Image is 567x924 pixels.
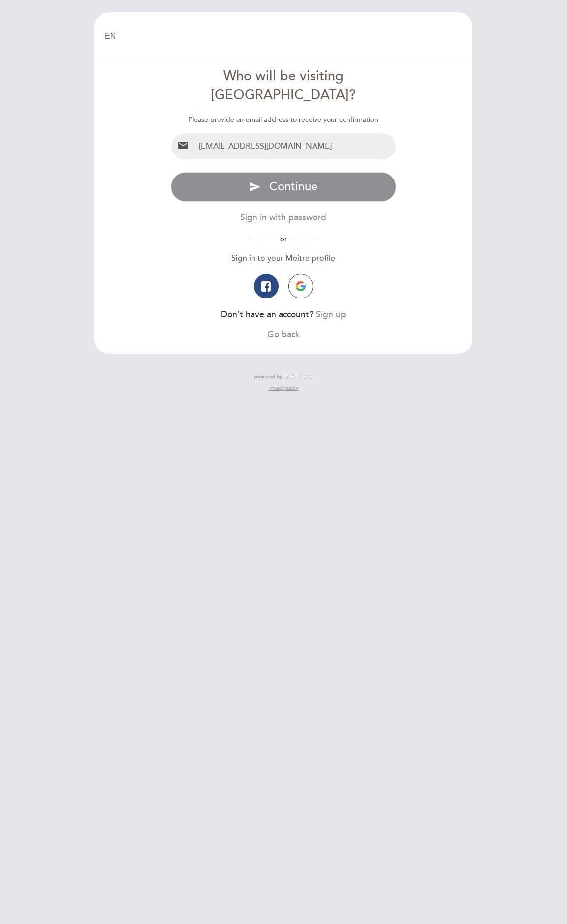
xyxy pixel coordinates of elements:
img: MEITRE [284,374,313,379]
button: Sign in with password [240,211,326,224]
div: Please provide an email address to receive your confirmation [171,115,397,125]
a: powered by [254,373,313,380]
button: Go back [267,328,300,341]
span: Don’t have an account? [221,309,314,320]
input: Email [195,133,396,159]
span: Continue [269,179,317,194]
div: Sign in to your Meitre profile [171,253,397,264]
a: Privacy policy [268,385,298,392]
span: or [273,235,294,243]
button: send Continue [171,172,397,202]
i: email [177,140,189,151]
i: send [249,181,261,193]
span: powered by [254,373,282,380]
div: Who will be visiting [GEOGRAPHIC_DATA]? [171,67,397,105]
button: Sign up [316,308,346,321]
img: icon-google.png [296,281,306,291]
